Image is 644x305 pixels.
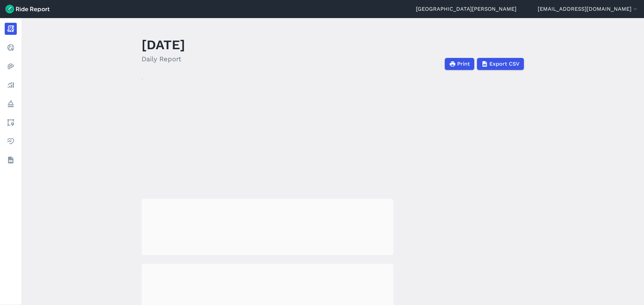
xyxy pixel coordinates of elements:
h1: [DATE] [142,35,185,54]
button: [EMAIL_ADDRESS][DOMAIN_NAME] [538,5,639,13]
a: Policy [5,98,17,110]
a: Datasets [5,154,17,166]
div: loading [142,199,393,255]
button: Export CSV [477,58,524,70]
a: Heatmaps [5,60,17,72]
span: Export CSV [489,60,520,68]
a: Report [5,23,17,35]
a: Analyze [5,79,17,91]
img: Ride Report [5,5,50,13]
button: Print [445,58,474,70]
a: [GEOGRAPHIC_DATA][PERSON_NAME] [416,5,517,13]
a: Realtime [5,42,17,54]
a: Health [5,135,17,147]
h2: Daily Report [142,54,185,64]
span: Print [457,60,470,68]
a: Areas [5,117,17,129]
